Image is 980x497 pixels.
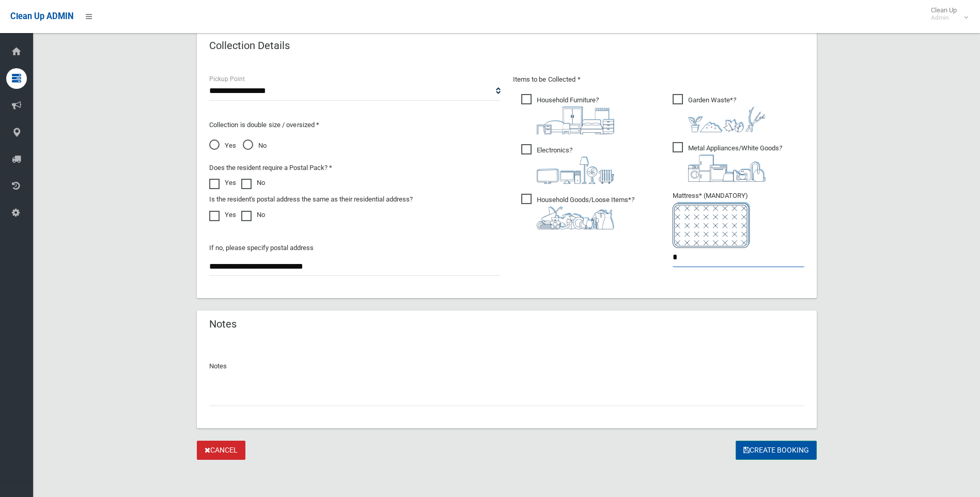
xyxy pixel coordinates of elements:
[521,144,614,184] span: Electronics
[10,11,73,21] span: Clean Up ADMIN
[537,196,634,229] i: ?
[537,157,614,184] img: 394712a680b73dbc3d2a6a3a7ffe5a07.png
[197,441,245,460] a: Cancel
[513,73,804,86] p: Items to be Collected *
[243,139,267,152] span: No
[537,206,614,229] img: b13cc3517677393f34c0a387616ef184.png
[209,209,236,221] label: Yes
[688,106,766,132] img: 4fd8a5c772b2c999c83690221e5242e0.png
[197,36,302,56] header: Collection Details
[688,144,782,182] i: ?
[241,209,265,221] label: No
[673,142,782,182] span: Metal Appliances/White Goods
[197,314,249,334] header: Notes
[673,202,750,248] img: e7408bece873d2c1783593a074e5cb2f.png
[209,139,236,152] span: Yes
[931,14,957,22] small: Admin
[537,106,614,134] img: aa9efdbe659d29b613fca23ba79d85cb.png
[537,96,614,134] i: ?
[537,146,614,184] i: ?
[688,154,766,182] img: 36c1b0289cb1767239cdd3de9e694f19.png
[241,177,265,189] label: No
[209,177,236,189] label: Yes
[521,94,614,134] span: Household Furniture
[209,242,314,254] label: If no, please specify postal address
[209,193,413,206] label: Is the resident's postal address the same as their residential address?
[673,192,804,248] span: Mattress* (MANDATORY)
[673,94,766,132] span: Garden Waste*
[209,360,804,372] p: Notes
[926,6,967,22] span: Clean Up
[521,194,634,229] span: Household Goods/Loose Items*
[688,96,766,132] i: ?
[209,119,501,131] p: Collection is double size / oversized *
[736,441,817,460] button: Create Booking
[209,162,332,174] label: Does the resident require a Postal Pack? *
